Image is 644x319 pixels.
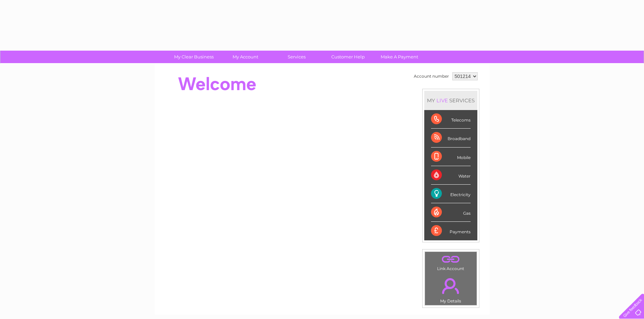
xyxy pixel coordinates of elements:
[431,203,471,222] div: Gas
[431,166,471,185] div: Water
[427,254,475,265] a: .
[431,148,471,166] div: Mobile
[431,110,471,129] div: Telecoms
[431,129,471,147] div: Broadband
[412,71,451,82] td: Account number
[431,185,471,203] div: Electricity
[435,97,449,104] div: LIVE
[217,51,273,63] a: My Account
[427,274,475,298] a: .
[269,51,325,63] a: Services
[425,272,477,305] td: My Details
[431,222,471,240] div: Payments
[425,251,477,273] td: Link Account
[372,51,427,63] a: Make A Payment
[166,51,222,63] a: My Clear Business
[320,51,376,63] a: Customer Help
[424,91,477,110] div: MY SERVICES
